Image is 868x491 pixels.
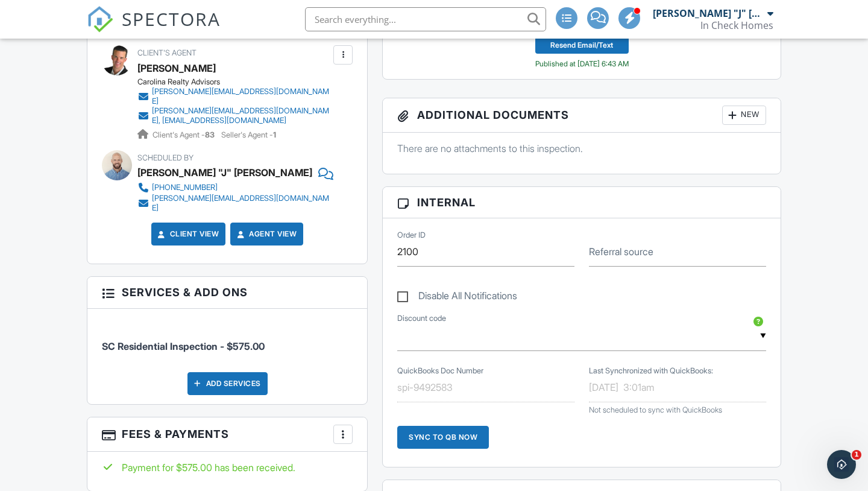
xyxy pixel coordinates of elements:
label: Discount code [397,313,446,324]
span: SPECTORA [122,6,221,31]
strong: 83 [205,130,215,139]
div: [PERSON_NAME] "J" [PERSON_NAME] [653,7,764,19]
input: Search everything... [305,7,546,31]
label: QuickBooks Doc Number [397,366,483,376]
div: [PHONE_NUMBER] [152,183,218,192]
label: Referral source [589,245,653,258]
div: Payment for $575.00 has been received. [102,461,353,474]
div: New [722,106,766,125]
li: Service: SC Residential Inspection [102,318,353,363]
span: 1 [852,450,861,460]
iframe: Intercom live chat [827,450,856,479]
div: [PERSON_NAME][EMAIL_ADDRESS][DOMAIN_NAME] [152,87,330,106]
div: Add Services [187,372,268,395]
label: Last Synchronized with QuickBooks: [589,366,713,376]
a: [PHONE_NUMBER] [137,182,330,194]
a: Client View [156,228,219,240]
span: Client's Agent - [153,130,216,139]
a: SPECTORA [87,16,221,42]
span: Client's Agent [137,48,197,57]
div: Sync to QB Now [397,426,489,449]
label: Order ID [397,230,426,241]
h3: Services & Add ons [87,277,367,308]
span: Not scheduled to sync with QuickBooks [589,405,722,414]
label: Disable All Notifications [397,290,517,305]
span: SC Residential Inspection - $575.00 [102,340,265,352]
span: Scheduled By [137,153,193,162]
a: [PERSON_NAME][EMAIL_ADDRESS][DOMAIN_NAME] [137,87,330,106]
img: The Best Home Inspection Software - Spectora [87,6,113,33]
div: [PERSON_NAME][EMAIL_ADDRESS][DOMAIN_NAME], [EMAIL_ADDRESS][DOMAIN_NAME] [152,106,330,125]
a: Agent View [234,228,297,240]
div: [PERSON_NAME][EMAIL_ADDRESS][DOMAIN_NAME] [152,194,330,213]
div: Carolina Realty Advisors [137,77,340,87]
h3: Additional Documents [383,98,781,133]
span: Seller's Agent - [221,130,276,139]
a: [PERSON_NAME][EMAIL_ADDRESS][DOMAIN_NAME] [137,194,330,213]
h3: Internal [383,187,781,218]
div: In Check Homes [700,19,773,31]
p: There are no attachments to this inspection. [397,142,766,155]
strong: 1 [273,130,276,139]
h3: Fees & Payments [87,417,367,452]
div: [PERSON_NAME] "J" [PERSON_NAME] [137,163,312,182]
a: [PERSON_NAME][EMAIL_ADDRESS][DOMAIN_NAME], [EMAIL_ADDRESS][DOMAIN_NAME] [137,106,330,125]
a: [PERSON_NAME] [137,59,216,77]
